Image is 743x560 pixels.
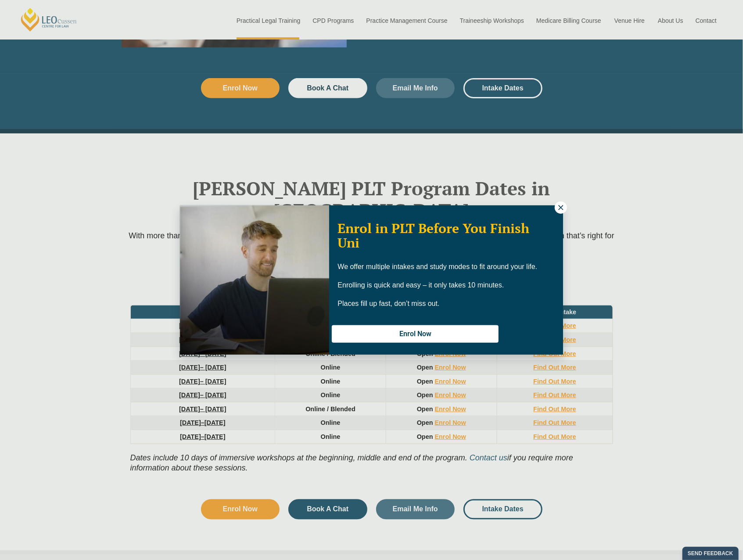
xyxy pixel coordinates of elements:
[337,300,439,307] span: Places fill up fast, don’t miss out.
[555,201,567,214] button: Close
[337,263,537,270] span: We offer multiple intakes and study modes to fit around your life.
[332,325,499,343] button: Enrol Now
[337,219,529,251] span: Enrol in PLT Before You Finish Uni
[337,281,504,289] span: Enrolling is quick and easy – it only takes 10 minutes.
[180,205,329,355] img: Woman in yellow blouse holding folders looking to the right and smiling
